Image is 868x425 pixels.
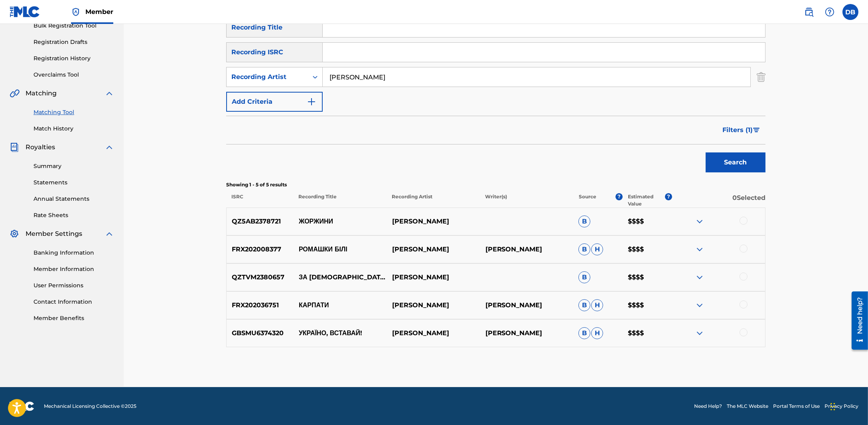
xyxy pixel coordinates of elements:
p: Recording Title [293,193,387,208]
a: Match History [34,125,114,133]
p: Recording Artist [387,193,480,208]
span: B [578,327,590,339]
a: Matching Tool [34,108,114,117]
button: Filters (1) [718,120,765,140]
img: logo [10,401,34,411]
span: B [578,215,590,227]
iframe: Resource Center [846,289,868,353]
p: GBSMU6374320 [227,328,294,338]
p: КАРПАТИ [294,300,387,310]
p: 0 Selected [672,193,765,208]
a: Need Help? [694,403,722,410]
img: Delete Criterion [757,67,765,87]
p: ЗА [DEMOGRAPHIC_DATA] [294,273,387,282]
p: Writer(s) [480,193,573,208]
a: Registration Drafts [34,38,114,46]
div: User Menu [842,4,858,20]
p: Estimated Value [628,193,665,208]
span: H [591,299,603,311]
p: УКРАЇНО, ВСТАВАЙ! [294,328,387,338]
img: filter [753,128,760,132]
iframe: Chat Widget [828,387,868,425]
p: QZTVM2380657 [227,273,294,282]
img: MLC Logo [10,6,40,18]
p: [PERSON_NAME] [480,245,573,254]
p: РОМАШКИ БІЛІ [294,245,387,254]
a: Overclaims Tool [34,71,114,79]
p: ЖОРЖИНИ [294,217,387,226]
a: Contact Information [34,298,114,306]
p: QZ5AB2378721 [227,217,294,226]
p: FRX202036751 [227,300,294,310]
img: help [825,7,834,17]
p: Source [579,193,596,208]
p: ISRC [226,193,293,208]
div: Help [822,4,838,20]
p: $$$$ [623,273,672,282]
a: Summary [34,162,114,170]
img: 9d2ae6d4665cec9f34b9.svg [307,97,316,107]
img: expand [695,273,704,282]
img: expand [105,229,114,239]
span: B [578,299,590,311]
img: expand [105,142,114,152]
span: B [578,271,590,283]
img: expand [695,245,704,254]
img: expand [695,300,704,310]
span: Matching [26,89,57,98]
span: Filters ( 1 ) [722,125,753,135]
img: Top Rightsholder [71,7,81,17]
span: ? [615,193,623,200]
a: User Permissions [34,281,114,290]
img: Royalties [10,142,19,152]
p: [PERSON_NAME] [387,245,480,254]
p: [PERSON_NAME] [480,328,573,338]
img: expand [695,217,704,226]
a: Portal Terms of Use [773,403,820,410]
span: H [591,327,603,339]
img: expand [695,328,704,338]
p: [PERSON_NAME] [480,300,573,310]
a: Privacy Policy [825,403,858,410]
a: Public Search [801,4,817,20]
a: Registration History [34,54,114,63]
p: [PERSON_NAME] [387,273,480,282]
form: Search Form [226,18,765,176]
img: expand [105,89,114,98]
p: Showing 1 - 5 of 5 results [226,181,765,188]
div: Recording Artist [231,72,303,82]
span: ? [665,193,672,200]
a: The MLC Website [727,403,768,410]
span: Member [85,7,113,16]
button: Search [706,152,765,172]
span: B [578,243,590,255]
p: [PERSON_NAME] [387,328,480,338]
p: [PERSON_NAME] [387,300,480,310]
a: Annual Statements [34,195,114,203]
img: Matching [10,89,20,98]
p: [PERSON_NAME] [387,217,480,226]
span: Royalties [26,142,55,152]
button: Add Criteria [226,92,323,112]
span: Mechanical Licensing Collective © 2025 [44,403,136,410]
p: $$$$ [623,300,672,310]
a: Rate Sheets [34,211,114,219]
span: Member Settings [26,229,82,239]
div: Drag [831,395,835,419]
p: $$$$ [623,217,672,226]
a: Statements [34,178,114,187]
p: FRX202008377 [227,245,294,254]
img: search [804,7,814,17]
p: $$$$ [623,245,672,254]
span: H [591,243,603,255]
p: $$$$ [623,328,672,338]
a: Member Information [34,265,114,273]
img: Member Settings [10,229,19,239]
a: Banking Information [34,249,114,257]
a: Member Benefits [34,314,114,322]
a: Bulk Registration Tool [34,22,114,30]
